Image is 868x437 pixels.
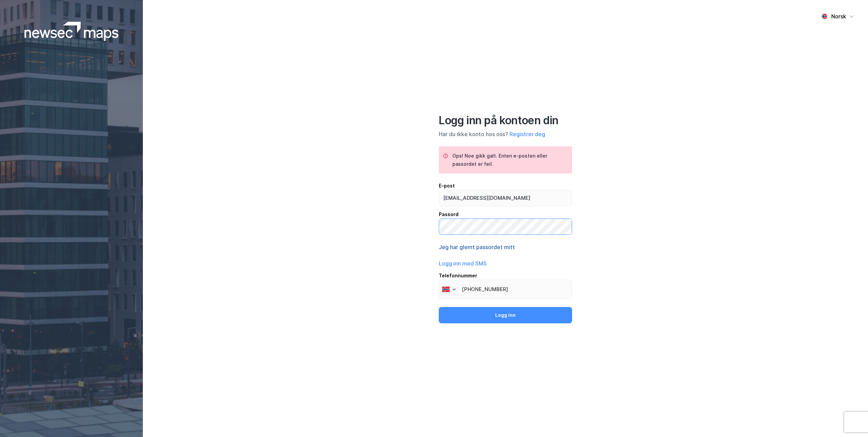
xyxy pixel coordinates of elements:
[831,12,846,20] div: Norsk
[439,272,572,280] div: Telefonnummer
[834,404,868,437] iframe: Chat Widget
[834,404,868,437] div: Kontrollprogram for chat
[439,280,572,299] input: Telefonnummer
[439,280,458,298] div: Norway: + 47
[439,307,572,323] button: Logg inn
[439,259,487,268] button: Logg inn med SMS
[439,114,572,127] div: Logg inn på kontoen din
[510,130,545,138] button: Registrer deg
[439,182,572,190] div: E-post
[452,152,567,168] div: Ops! Noe gikk galt. Enten e-posten eller passordet er feil.
[439,210,572,218] div: Passord
[439,243,515,251] button: Jeg har glemt passordet mitt
[439,130,572,138] div: Har du ikke konto hos oss?
[24,22,119,41] img: logoWhite.bf58a803f64e89776f2b079ca2356427.svg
